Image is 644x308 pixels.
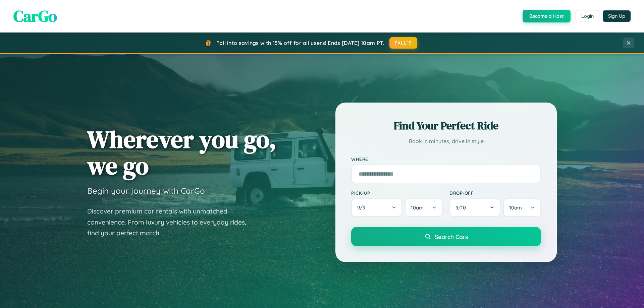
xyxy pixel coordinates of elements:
[351,136,541,146] p: Book in minutes, drive in style
[435,233,468,240] span: Search Cars
[503,198,541,217] button: 10am
[87,186,205,196] h3: Begin your journey with CarGo
[351,118,541,133] h2: Find Your Perfect Ride
[216,40,384,46] span: Fall into savings with 15% off for all users! Ends [DATE] 10am PT.
[351,190,443,196] label: Pick-up
[603,10,631,22] button: Sign Up
[351,227,541,246] button: Search Cars
[509,204,522,211] span: 10am
[357,204,369,211] span: 9 / 9
[87,126,276,179] h1: Wherever you go, we go
[411,204,424,211] span: 10am
[87,206,255,239] p: Discover premium car rentals with unmatched convenience. From luxury vehicles to everyday rides, ...
[351,156,541,162] label: Where
[455,204,469,211] span: 9 / 10
[449,190,541,196] label: Drop-off
[389,37,418,49] button: FALL15
[449,198,500,217] button: 9/10
[13,5,57,27] span: CarGo
[523,10,571,22] button: Become a Host
[405,198,443,217] button: 10am
[351,198,402,217] button: 9/9
[576,10,599,22] button: Login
